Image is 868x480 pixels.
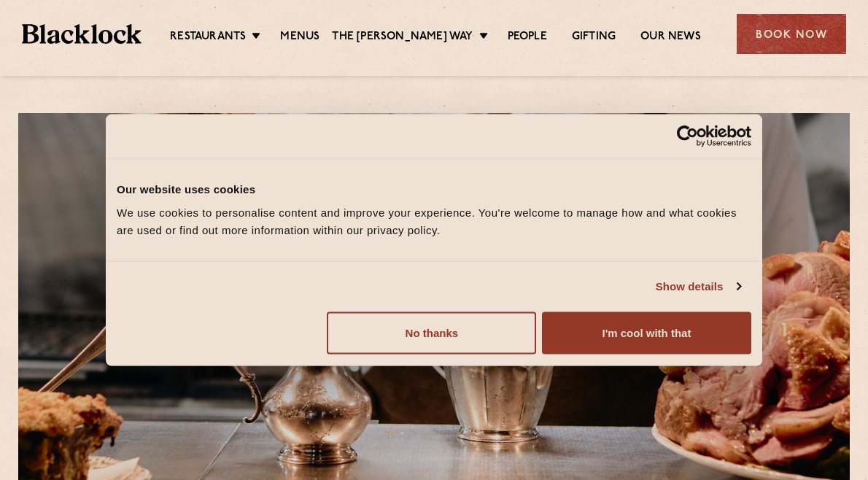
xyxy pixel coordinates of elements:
a: Usercentrics Cookiebot - opens in a new window [624,125,751,147]
a: People [508,30,547,46]
div: Book Now [737,14,846,54]
a: Gifting [572,30,616,46]
div: We use cookies to personalise content and improve your experience. You're welcome to manage how a... [117,204,751,239]
button: I'm cool with that [542,311,751,354]
button: No thanks [327,311,536,354]
a: The [PERSON_NAME] Way [332,30,473,46]
a: Our News [640,30,701,46]
img: BL_Textured_Logo-footer-cropped.svg [22,24,142,44]
a: Show details [656,278,740,295]
div: Our website uses cookies [117,181,751,198]
a: Restaurants [170,30,246,46]
a: Menus [280,30,319,46]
